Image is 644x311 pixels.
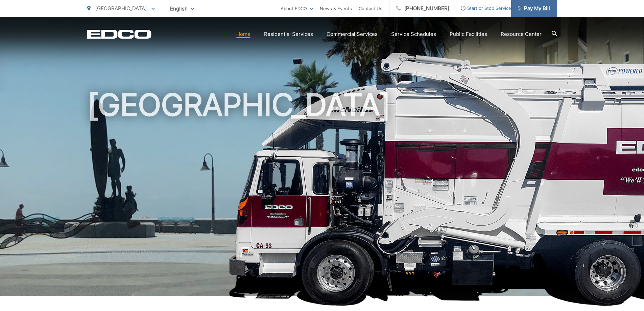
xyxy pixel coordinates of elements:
a: Service Schedules [391,30,436,38]
a: Contact Us [359,4,382,13]
span: English [165,3,199,15]
a: Resource Center [501,30,542,38]
a: Home [236,30,251,38]
a: Residential Services [264,30,313,38]
a: About EDCO [281,4,313,13]
a: Commercial Services [327,30,378,38]
h1: [GEOGRAPHIC_DATA] [87,88,557,302]
span: [GEOGRAPHIC_DATA] [95,5,147,12]
span: Pay My Bill [518,4,550,13]
a: EDCD logo. Return to the homepage. [87,29,151,39]
a: Public Facilities [450,30,487,38]
a: News & Events [320,4,352,13]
